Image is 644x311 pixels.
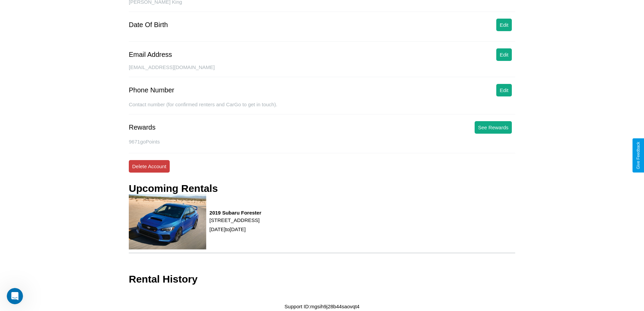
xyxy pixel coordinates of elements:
button: Edit [496,19,512,31]
button: Delete Account [129,160,170,173]
div: Phone Number [129,86,174,94]
button: Edit [496,84,512,96]
h3: Rental History [129,273,197,285]
div: Date Of Birth [129,21,168,29]
h3: 2019 Subaru Forester [210,210,261,216]
p: [DATE] to [DATE] [210,225,261,234]
iframe: Intercom live chat [7,288,23,304]
div: Rewards [129,124,156,131]
div: [EMAIL_ADDRESS][DOMAIN_NAME] [129,64,515,77]
button: See Rewards [475,121,512,134]
button: Edit [496,48,512,61]
h3: Upcoming Rentals [129,183,218,194]
img: rental [129,194,206,249]
div: Contact number (for confirmed renters and CarGo to get in touch). [129,102,515,114]
div: Email Address [129,51,172,59]
div: Give Feedback [636,142,641,169]
p: 9671 goPoints [129,137,515,146]
p: Support ID: mgsih9j28b44saovqt4 [285,302,360,311]
p: [STREET_ADDRESS] [210,216,261,225]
